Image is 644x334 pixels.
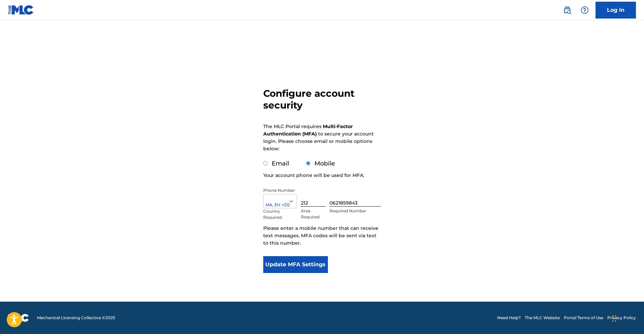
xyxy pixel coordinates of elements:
label: Email [272,160,289,167]
iframe: Chat Widget [610,302,644,334]
div: Help [578,3,591,17]
img: help [581,6,589,14]
p: Country Required [263,208,297,220]
img: logo [8,314,29,322]
div: Drag [612,308,616,329]
p: Your account phone will be used for MFA: [263,172,364,179]
a: Log In [596,2,636,19]
p: The MLC Portal requires to secure your account login. Please choose email or mobile options below: [263,123,374,152]
a: Need Help? [497,315,521,321]
a: Public Search [561,3,574,17]
img: search [563,6,571,14]
strong: Multi-Factor Authentication (MFA) [263,123,353,137]
a: Portal Terms of Use [564,315,603,321]
a: Privacy Policy [607,315,636,321]
p: Required Number [330,208,381,214]
h3: Configure account security [263,88,381,111]
a: The MLC Website [525,315,560,321]
span: Mechanical Licensing Collective © 2025 [37,315,115,321]
div: MA, EH +212 [264,202,297,208]
p: Please enter a mobile number that can receive text messages. MFA codes will be sent via text to t... [263,224,381,247]
label: Mobile [314,160,335,167]
img: MLC Logo [8,5,34,15]
p: Area Required [301,208,326,220]
button: Update MFA Settings [263,256,328,273]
